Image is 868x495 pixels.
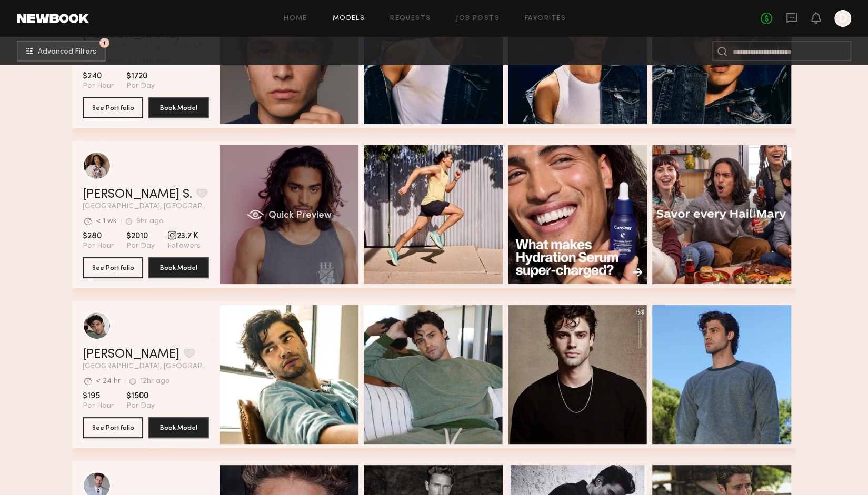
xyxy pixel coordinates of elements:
span: Per Day [126,82,155,91]
button: Book Model [148,97,209,118]
span: Followers [167,241,201,251]
div: < 1 wk [96,218,117,225]
button: 1Advanced Filters [17,41,106,62]
span: Advanced Filters [38,48,96,56]
span: Per Day [126,241,155,251]
a: [PERSON_NAME] [83,348,179,361]
a: Requests [390,15,431,22]
span: Per Hour [83,241,114,251]
button: Book Model [148,417,209,438]
span: Per Hour [83,82,114,91]
span: Quick Preview [268,211,332,220]
a: Favorites [525,15,566,22]
span: $1500 [126,391,155,401]
button: See Portfolio [83,417,143,438]
span: $1720 [126,71,155,82]
span: $240 [83,71,114,82]
a: Job Posts [456,15,500,22]
a: Home [284,15,307,22]
button: See Portfolio [83,257,143,278]
a: Models [333,15,365,22]
span: [GEOGRAPHIC_DATA], [GEOGRAPHIC_DATA] [83,203,209,210]
div: 9hr ago [136,218,164,225]
span: 23.7 K [167,231,201,241]
span: [GEOGRAPHIC_DATA], [GEOGRAPHIC_DATA] [83,363,209,370]
span: $280 [83,231,114,241]
div: 12hr ago [140,378,170,385]
button: Book Model [148,257,209,278]
span: Per Hour [83,401,114,411]
button: See Portfolio [83,97,143,118]
span: $2010 [126,231,155,241]
div: < 24 hr [96,378,121,385]
span: 1 [103,41,106,45]
a: D [834,10,851,27]
span: Per Day [126,401,155,411]
a: [PERSON_NAME] S. [83,188,192,201]
span: $195 [83,391,114,401]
